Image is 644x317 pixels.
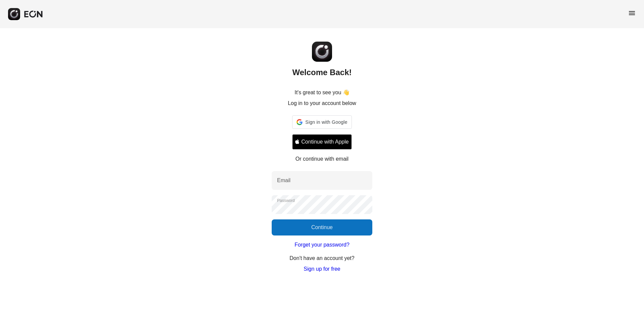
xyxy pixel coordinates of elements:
[304,265,340,273] a: Sign up for free
[628,9,636,17] span: menu
[292,67,352,78] h2: Welcome Back!
[288,99,356,107] p: Log in to your account below
[296,155,348,163] p: Or continue with email
[294,241,350,249] a: Forget your password?
[292,134,352,150] button: Signin with apple ID
[305,118,347,126] span: Sign in with Google
[289,254,354,262] p: Don't have an account yet?
[292,115,352,129] div: Sign in with Google
[277,198,295,203] label: Password
[277,176,290,184] label: Email
[272,219,372,235] button: Continue
[294,89,350,97] p: It's great to see you 👋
